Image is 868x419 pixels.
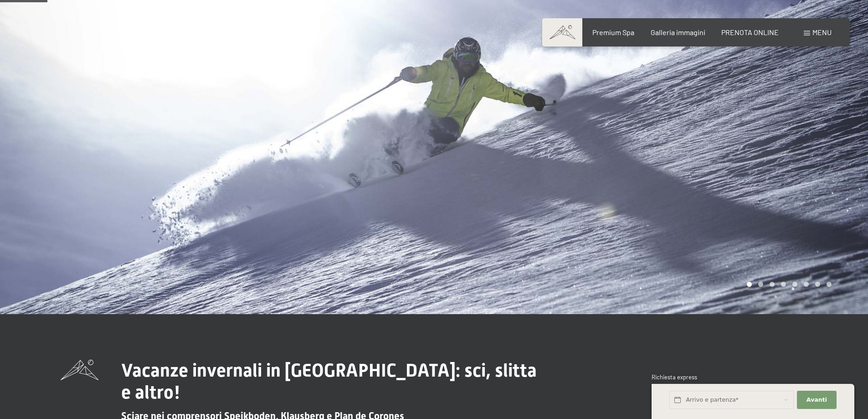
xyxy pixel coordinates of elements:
span: Menu [812,28,832,36]
a: Galleria immagini [651,28,705,36]
span: Avanti [806,396,827,404]
span: Vacanze invernali in [GEOGRAPHIC_DATA]: sci, slitta e altro! [121,360,537,403]
span: Richiesta express [652,373,697,381]
div: Carousel Page 5 [792,282,797,287]
div: Carousel Page 3 [770,282,775,287]
a: Premium Spa [592,28,634,36]
button: Avanti [797,391,836,409]
div: Carousel Page 1 (Current Slide) [747,282,752,287]
div: Carousel Page 8 [827,282,832,287]
div: Carousel Page 2 [758,282,763,287]
div: Carousel Page 6 [804,282,809,287]
div: Carousel Page 7 [815,282,820,287]
div: Carousel Pagination [744,282,832,287]
a: PRENOTA ONLINE [721,28,779,36]
div: Carousel Page 4 [781,282,786,287]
